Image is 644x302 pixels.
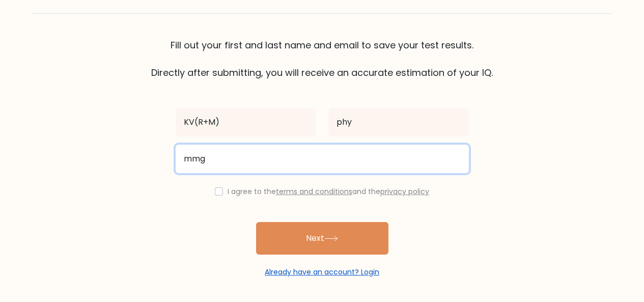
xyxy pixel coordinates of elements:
[256,222,388,255] button: Next
[276,186,352,197] a: terms and conditions
[176,145,469,173] input: Email
[265,267,379,277] a: Already have an account? Login
[176,108,316,136] input: First name
[328,108,469,136] input: Last name
[228,186,429,197] label: I agree to the and the
[32,38,612,79] div: Fill out your first and last name and email to save your test results. Directly after submitting,...
[380,186,429,197] a: privacy policy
